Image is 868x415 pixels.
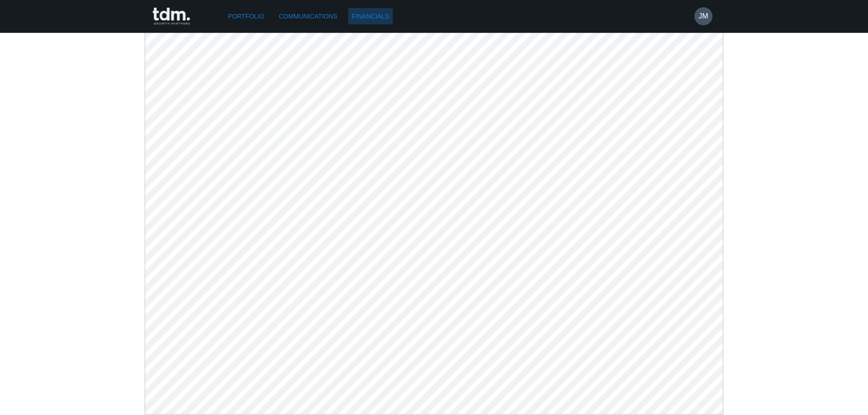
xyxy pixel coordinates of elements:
[275,8,341,25] a: Communications
[348,8,392,25] a: Financials
[694,7,712,25] button: JM
[224,8,268,25] a: Portfolio
[698,11,708,22] h6: JM
[145,33,723,415] img: desktop-pdf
